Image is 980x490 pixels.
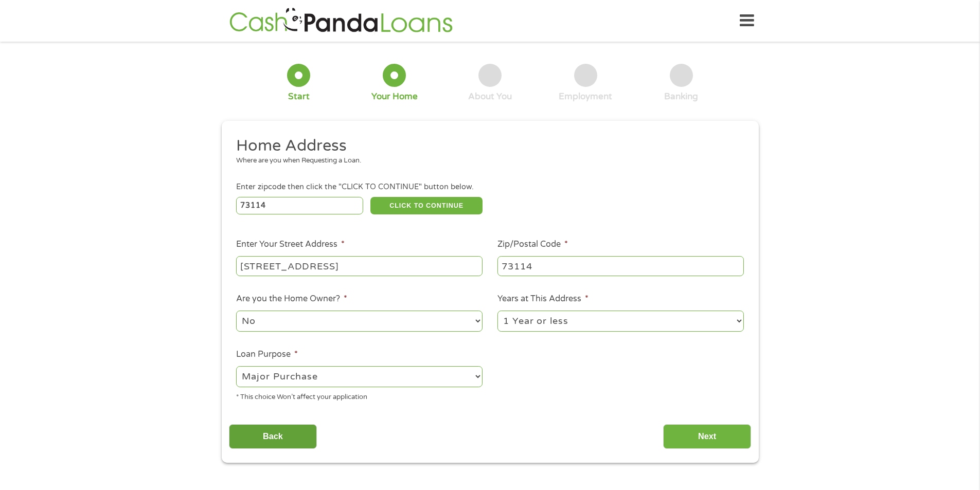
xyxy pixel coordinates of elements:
[370,197,483,214] button: CLICK TO CONTINUE
[236,239,345,250] label: Enter Your Street Address
[226,6,456,35] img: GetLoanNow Logo
[236,156,736,166] div: Where are you when Requesting a Loan.
[663,424,751,449] input: Next
[236,136,736,156] h2: Home Address
[236,197,363,214] input: Enter Zipcode (e.g 01510)
[559,91,612,102] div: Employment
[229,424,317,449] input: Back
[664,91,698,102] div: Banking
[497,294,589,304] label: Years at This Address
[468,91,512,102] div: About You
[236,389,483,403] div: * This choice Won’t affect your application
[236,349,298,360] label: Loan Purpose
[236,182,743,193] div: Enter zipcode then click the "CLICK TO CONTINUE" button below.
[288,91,310,102] div: Start
[236,256,483,276] input: 1 Main Street
[371,91,418,102] div: Your Home
[497,239,568,250] label: Zip/Postal Code
[236,294,347,304] label: Are you the Home Owner?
